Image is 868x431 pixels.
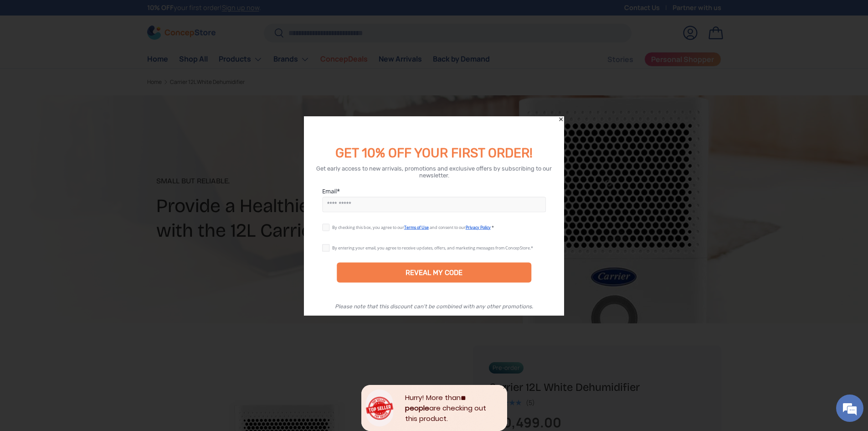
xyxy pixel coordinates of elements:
[337,262,532,282] div: REVEAL MY CODE
[53,115,126,207] span: We're online!
[5,249,174,281] textarea: Type your message and hit 'Enter'
[335,145,533,160] span: GET 10% OFF YOUR FIRST ORDER!
[404,224,429,230] a: Terms of Use
[406,268,462,276] div: REVEAL MY CODE
[149,5,171,26] div: Minimize live chat window
[332,224,404,230] span: By checking this box, you agree to our
[466,224,491,230] a: Privacy Policy
[332,244,533,250] div: By entering your email, you agree to receive updates, offers, and marketing messages from ConcepS...
[430,224,466,230] span: and consent to our
[47,51,153,63] div: Chat with us now
[335,303,533,309] div: Please note that this discount can’t be combined with any other promotions.
[558,116,564,122] div: Close
[315,165,554,178] div: Get early access to new arrivals, promotions and exclusive offers by subscribing to our newsletter.
[503,385,507,389] div: Close
[322,187,546,195] label: Email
